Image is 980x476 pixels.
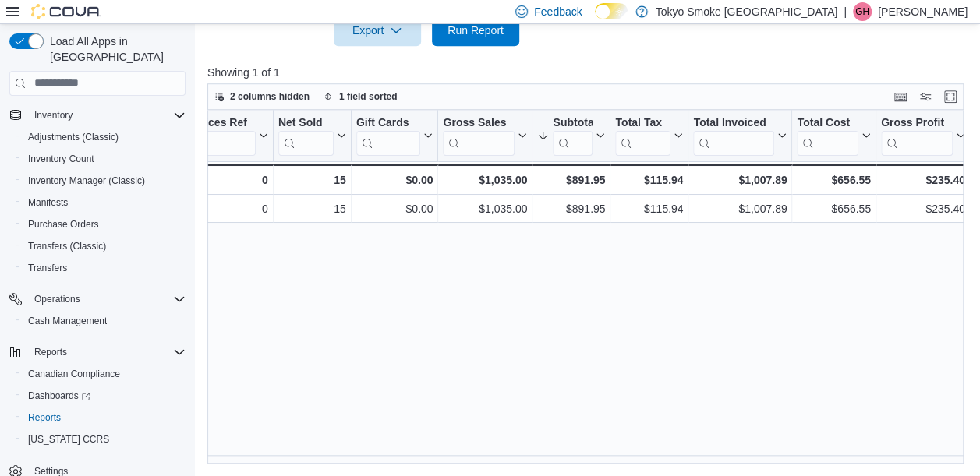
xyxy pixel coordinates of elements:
a: Cash Management [22,312,113,330]
span: GH [855,2,869,21]
a: Inventory Count [22,150,101,168]
button: [US_STATE] CCRS [16,428,192,450]
a: Dashboards [22,386,97,405]
button: Inventory Manager (Classic) [16,170,192,192]
span: Dashboards [28,390,90,402]
span: 2 columns hidden [230,90,310,103]
span: Washington CCRS [22,430,186,449]
button: Transfers (Classic) [16,235,192,257]
span: Cash Management [22,312,186,330]
a: Purchase Orders [22,215,105,234]
span: Reports [28,411,61,424]
button: 2 columns hidden [208,87,316,106]
span: Adjustments (Classic) [22,128,186,146]
span: Feedback [534,4,582,19]
a: Canadian Compliance [22,365,126,383]
span: Adjustments (Classic) [28,131,119,143]
p: Showing 1 of 1 [207,65,971,80]
a: Adjustments (Classic) [22,128,125,146]
button: Inventory Count [16,148,192,170]
span: Transfers (Classic) [22,237,186,256]
span: Canadian Compliance [22,365,186,383]
span: Manifests [28,196,68,209]
span: Inventory Manager (Classic) [28,175,145,187]
button: Reports [16,407,192,428]
span: Reports [28,343,186,361]
img: Cova [31,4,101,19]
div: $1,035.00 [443,171,527,189]
span: 1 field sorted [339,90,398,103]
span: Inventory [28,106,186,125]
span: Inventory Count [28,153,94,165]
span: Purchase Orders [28,218,99,231]
span: [US_STATE] CCRS [28,433,109,446]
span: Dashboards [22,386,186,405]
span: Inventory Manager (Classic) [22,171,186,190]
div: $235.40 [881,171,965,189]
span: Reports [22,408,186,427]
span: Operations [28,290,186,309]
div: $891.95 [537,171,605,189]
span: Transfers [22,259,186,277]
button: Reports [3,341,192,363]
a: Reports [22,408,67,427]
span: Export [343,15,412,46]
span: Manifests [22,193,186,212]
div: $1,007.89 [693,171,787,189]
span: Transfers [28,262,67,274]
a: Transfers (Classic) [22,237,112,256]
button: Reports [28,343,73,361]
a: Transfers [22,259,73,277]
a: Dashboards [16,385,192,407]
span: Reports [34,346,67,358]
button: Enter fullscreen [941,87,960,106]
p: | [844,2,847,21]
button: Keyboard shortcuts [891,87,910,106]
span: Inventory [34,109,73,122]
span: Run Report [448,23,504,38]
a: Manifests [22,193,74,212]
button: Operations [3,288,192,310]
button: Run Report [432,15,519,46]
span: Canadian Compliance [28,368,120,380]
button: Transfers [16,257,192,279]
div: 0 [182,171,267,189]
button: Manifests [16,192,192,213]
div: 15 [278,171,346,189]
a: Inventory Manager (Classic) [22,171,151,190]
span: Inventory Count [22,150,186,168]
button: Purchase Orders [16,213,192,235]
button: Inventory [28,106,79,125]
span: Load All Apps in [GEOGRAPHIC_DATA] [44,33,186,65]
button: Cash Management [16,310,192,332]
span: Purchase Orders [22,215,186,234]
button: Adjustments (Classic) [16,126,192,148]
p: Tokyo Smoke [GEOGRAPHIC_DATA] [656,2,838,21]
button: Canadian Compliance [16,363,192,385]
button: Operations [28,290,87,309]
button: 1 field sorted [317,87,404,106]
div: $656.55 [797,171,870,189]
span: Cash Management [28,315,107,327]
div: $0.00 [356,171,433,189]
div: Geoff Hudson [853,2,872,21]
button: Export [334,15,421,46]
span: Dark Mode [595,19,596,20]
button: Display options [916,87,935,106]
span: Transfers (Classic) [28,240,106,252]
span: Operations [34,293,80,305]
p: [PERSON_NAME] [878,2,968,21]
a: [US_STATE] CCRS [22,430,115,449]
div: $115.94 [615,171,683,189]
input: Dark Mode [595,3,628,19]
button: Inventory [3,104,192,126]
